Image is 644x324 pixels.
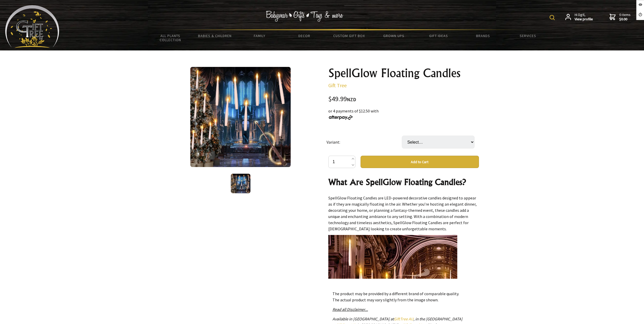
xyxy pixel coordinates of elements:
[328,115,353,120] img: Afterpay
[347,97,356,102] span: NZD
[237,30,282,41] a: Family
[148,30,193,45] a: All Plants Collection
[282,30,327,41] a: Decor
[361,156,479,168] button: Add to Cart
[394,316,413,321] a: GiftTree AU
[5,5,59,48] img: Babyware - Gifts - Toys and more...
[619,17,631,22] strong: $0.00
[266,11,343,22] img: Babywear - Gifts - Toys & more
[328,195,479,232] p: SpellGlow Floating Candles are LED-powered decorative candles designed to appear as if they are m...
[231,174,250,193] img: SpellGlow Floating Candles
[327,30,371,41] a: Custom Gift Box
[575,17,593,22] strong: View profile
[619,12,631,22] span: 0 items
[332,291,475,303] p: The product may be provided by a different brand of comparable quality. The actual product may va...
[327,128,402,156] td: Variant:
[328,177,466,187] strong: What Are SpellGlow Floating Candles?
[328,67,479,79] h1: SpellGlow Floating Candles
[506,30,550,41] a: Services
[575,13,593,22] span: Hi Dgtl,
[416,30,461,41] a: Gift Ideas
[328,96,479,103] div: $49.99
[332,307,368,312] a: Read all Disclaimer...
[328,108,479,120] div: or 4 payments of $12.50 with
[565,13,593,22] a: Hi Dgtl,View profile
[550,15,555,20] img: product search
[328,82,347,89] a: Gift Tree
[609,13,631,22] a: 0 items$0.00
[190,67,291,167] img: SpellGlow Floating Candles
[371,30,416,41] a: Grown Ups
[461,30,506,41] a: Brands
[193,30,237,41] a: Babies & Children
